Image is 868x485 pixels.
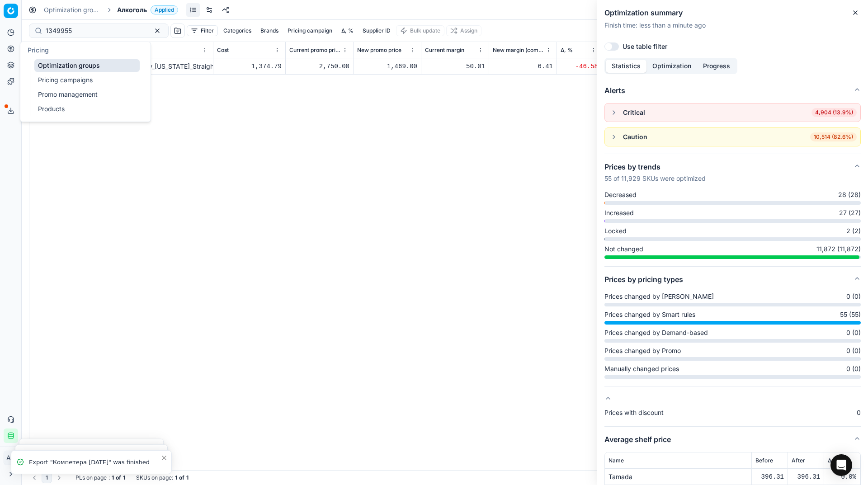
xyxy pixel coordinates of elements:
[846,226,861,235] span: 2 (2)
[186,474,189,481] strong: 1
[604,208,634,217] span: Increased
[44,5,178,14] nav: breadcrumb
[604,190,637,199] span: Decreased
[604,346,681,355] span: Prices changed by Promo
[604,154,861,190] button: Prices by trends55 of 11,929 SKUs were optimized
[28,46,49,54] span: Pricing
[34,103,140,115] a: Products
[123,474,125,481] strong: 1
[42,472,52,483] button: 1
[623,108,645,117] div: Critical
[604,174,706,183] p: 55 of 11,929 SKUs were optimized
[604,226,627,235] span: Locked
[830,454,852,476] div: Open Intercom Messenger
[357,47,401,54] span: New promo price
[425,47,464,54] span: Current margin
[646,60,697,73] button: Optimization
[846,292,861,301] span: 0 (0)
[810,132,857,141] span: 10,514 (82.6%)
[605,469,752,485] td: Tamada
[838,190,861,199] span: 28 (28)
[359,25,394,36] button: Supplier ID
[828,457,831,464] span: ∆
[816,245,861,254] span: 11,872 (11,872)
[4,451,18,465] span: АП
[604,408,664,417] span: Prices with discount
[604,190,861,266] div: Prices by trends55 of 11,929 SKUs were optimized
[44,5,102,14] a: Optimization groups
[811,108,857,117] span: 4,904 (13.9%)
[217,47,229,54] span: Cost
[604,292,714,301] span: Prices changed by [PERSON_NAME]
[561,62,598,71] div: -46.58
[338,25,357,36] button: Δ, %
[604,78,861,103] button: Alerts
[606,60,646,73] button: Statistics
[112,62,278,70] span: Віскі_Larceny_[US_STATE]_Straight_Bourbon_46%_0.7_л
[220,25,255,36] button: Categories
[839,208,861,217] span: 27 (27)
[179,474,184,481] strong: of
[857,408,861,417] span: 0
[136,474,173,481] span: SKUs on page :
[604,103,861,154] div: Alerts
[34,59,140,72] a: Optimization groups
[357,62,417,71] div: 1,469.00
[493,62,553,71] div: 6.41
[755,472,784,481] div: 396.31
[623,132,647,141] div: Caution
[604,364,679,373] span: Manually changed prices
[846,346,861,355] span: 0 (0)
[187,25,218,36] button: Filter
[284,25,336,36] button: Pricing campaign
[159,452,170,463] button: Close toast
[604,310,695,319] span: Prices changed by Smart rules
[792,472,820,481] div: 396.31
[117,5,147,14] span: Алкоголь
[604,267,861,292] button: Prices by pricing types
[561,47,573,54] span: Δ, %
[29,472,40,483] button: Go to previous page
[175,474,177,481] strong: 1
[697,60,736,73] button: Progress
[623,43,667,50] label: Use table filter
[151,5,178,14] span: Applied
[604,427,861,452] button: Average shelf price
[117,5,178,14] span: АлкогольApplied
[493,47,544,54] span: New margin (common), %
[46,26,145,35] input: Search by SKU or title
[217,62,282,71] div: 1,374.79
[34,88,140,101] a: Promo management
[289,62,349,71] div: 2,750.00
[828,472,856,481] div: 0.0%
[289,47,340,54] span: Current promo price
[846,328,861,337] span: 0 (0)
[604,7,861,18] h2: Optimization summary
[840,310,861,319] span: 55 (55)
[75,474,125,481] div: :
[755,457,773,464] span: Before
[29,458,160,467] div: Export "Компетера [DATE]" was finished
[4,451,18,465] button: АП
[75,474,107,481] span: PLs on page
[29,472,65,483] nav: pagination
[112,474,114,481] strong: 1
[604,245,643,254] span: Not changed
[604,161,706,172] h5: Prices by trends
[425,62,485,71] div: 50.01
[116,474,121,481] strong: of
[792,457,805,464] span: After
[604,21,861,30] p: Finish time : less than a minute ago
[257,25,282,36] button: Brands
[54,472,65,483] button: Go to next page
[604,328,708,337] span: Prices changed by Demand-based
[604,292,861,386] div: Prices by pricing types
[396,25,444,36] button: Bulk update
[446,25,481,36] button: Assign
[609,457,624,464] span: Name
[846,364,861,373] span: 0 (0)
[34,74,140,86] a: Pricing campaigns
